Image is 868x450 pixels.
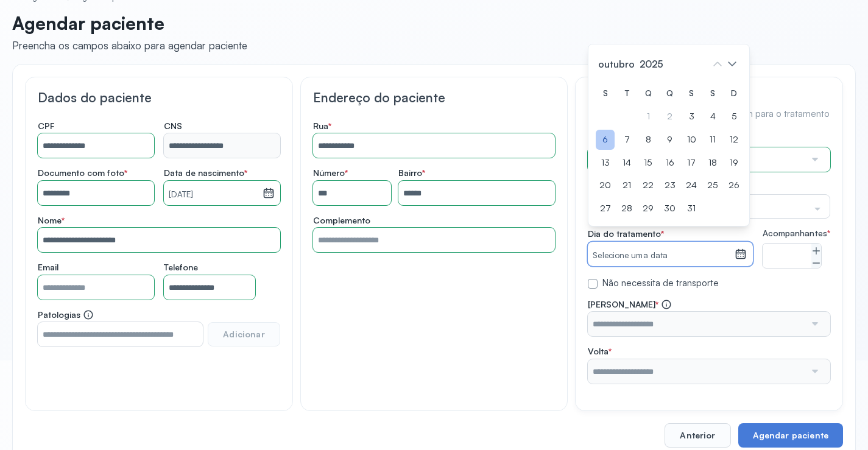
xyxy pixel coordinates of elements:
span: Acompanhantes [763,228,830,239]
button: Anterior [665,423,730,448]
small: Selecione uma data [593,250,730,262]
div: T [618,83,636,104]
span: Bairro [398,167,425,178]
span: Volta [588,346,612,357]
div: 20 [596,175,615,195]
div: 3 [682,107,700,127]
div: 22 [639,175,657,195]
span: [PERSON_NAME] [588,299,672,310]
div: 12 [725,130,743,150]
span: Patologias [38,309,94,320]
div: D [725,83,743,104]
div: 17 [682,153,700,173]
div: 27 [596,199,615,219]
div: S [596,83,615,104]
span: 2025 [637,55,666,72]
label: Não necessita de transporte [602,278,719,289]
span: outubro [596,55,637,72]
div: 19 [725,153,743,173]
div: 14 [618,153,636,173]
div: 6 [596,130,615,150]
div: 16 [660,153,679,173]
div: Q [639,83,657,104]
div: 18 [704,153,722,173]
div: S [682,83,700,104]
div: 5 [725,107,743,127]
div: 10 [682,130,700,150]
div: 21 [618,175,636,195]
div: 29 [639,199,657,219]
div: Preencha os campos abaixo para agendar paciente [12,39,247,52]
span: CPF [38,121,55,132]
div: 23 [660,175,679,195]
div: 4 [704,107,722,127]
div: 9 [660,130,679,150]
span: Data de nascimento [164,167,247,178]
button: Agendar paciente [738,423,843,448]
span: CNS [164,121,182,132]
div: 31 [682,199,700,219]
div: 11 [704,130,722,150]
div: S [704,83,722,104]
span: Complemento [313,215,370,226]
div: 28 [618,199,636,219]
span: Nome [38,215,65,226]
h3: Dados do paciente [38,90,280,105]
span: Email [38,262,58,273]
small: [DATE] [169,189,258,201]
h3: Endereço do paciente [313,90,556,105]
div: 24 [682,175,700,195]
span: Documento com foto [38,167,127,178]
div: 13 [596,153,615,173]
div: 15 [639,153,657,173]
div: 26 [725,175,743,195]
div: 25 [704,175,722,195]
div: Q [660,83,679,104]
div: 8 [639,130,657,150]
div: 30 [660,199,679,219]
span: Número [313,167,348,178]
button: Adicionar [208,322,280,346]
div: 7 [618,130,636,150]
span: Dia do tratamento [588,228,664,239]
span: Rua [313,121,331,132]
span: Telefone [164,262,198,273]
p: Agendar paciente [12,12,247,34]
